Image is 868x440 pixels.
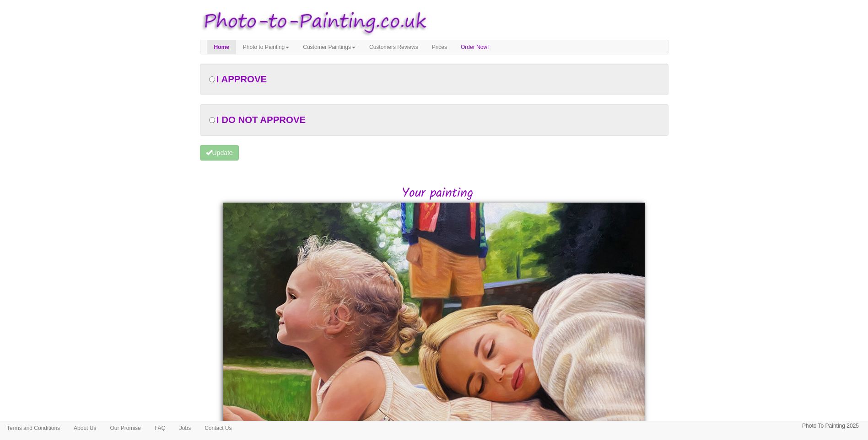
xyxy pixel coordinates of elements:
[236,40,296,54] a: Photo to Painting
[195,5,430,40] img: Photo to Painting
[296,40,362,54] a: Customer Paintings
[198,421,238,435] a: Contact Us
[148,421,173,435] a: FAQ
[454,40,496,54] a: Order Now!
[362,40,425,54] a: Customers Reviews
[67,421,103,435] a: About Us
[207,187,669,201] h2: Your painting
[207,40,236,54] a: Home
[425,40,454,54] a: Prices
[173,421,198,435] a: Jobs
[216,115,306,125] span: I DO NOT APPROVE
[802,421,859,431] p: Photo To Painting 2025
[103,421,147,435] a: Our Promise
[216,74,267,84] span: I APPROVE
